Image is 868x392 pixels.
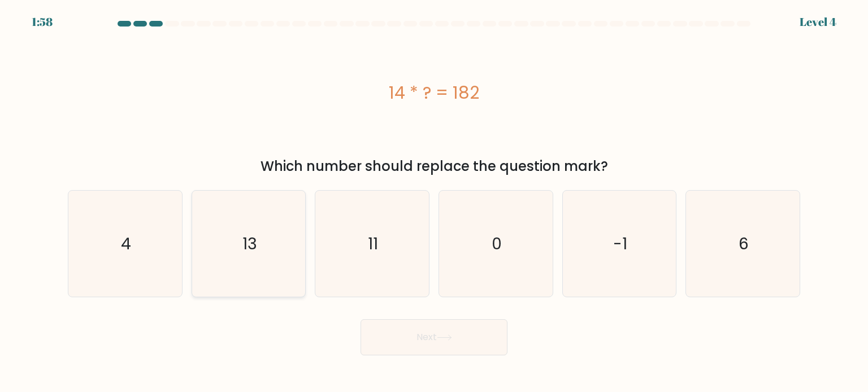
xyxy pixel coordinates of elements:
[368,232,379,254] text: 11
[739,232,749,254] text: 6
[32,14,53,30] div: 1:58
[492,232,502,254] text: 0
[613,232,627,254] text: -1
[68,80,800,105] div: 14 * ? = 182
[800,14,836,30] div: Level 4
[75,156,793,177] div: Which number should replace the question mark?
[121,232,131,254] text: 4
[242,232,257,254] text: 13
[361,319,507,355] button: Next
